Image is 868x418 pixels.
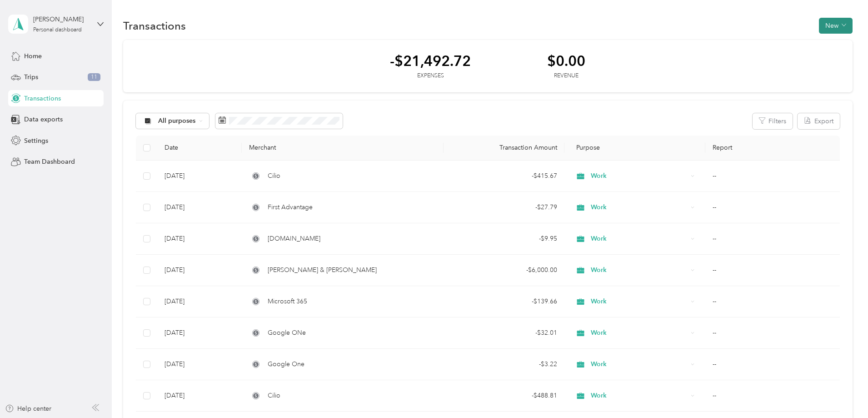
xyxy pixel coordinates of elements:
[705,161,840,192] td: --
[451,202,557,212] div: - $27.79
[157,192,242,223] td: [DATE]
[33,15,90,24] div: [PERSON_NAME]
[705,349,840,380] td: --
[591,265,688,275] span: Work
[24,94,61,103] span: Transactions
[157,380,242,412] td: [DATE]
[451,359,557,369] div: - $3.22
[24,136,48,146] span: Settings
[123,21,186,30] h1: Transactions
[157,349,242,380] td: [DATE]
[157,255,242,286] td: [DATE]
[24,72,38,82] span: Trips
[268,297,307,307] span: Microsoft 365
[591,391,688,401] span: Work
[705,255,840,286] td: --
[451,297,557,307] div: - $139.66
[451,234,557,244] div: - $9.95
[798,113,840,129] button: Export
[591,202,688,212] span: Work
[451,391,557,401] div: - $488.81
[390,72,471,80] div: Expenses
[33,27,82,33] div: Personal dashboard
[817,367,868,418] iframe: Everlance-gr Chat Button Frame
[157,161,242,192] td: [DATE]
[268,328,306,338] span: Google ONe
[268,359,304,369] span: Google One
[705,136,840,161] th: Report
[705,380,840,412] td: --
[268,391,280,401] span: Cilio
[591,359,688,369] span: Work
[572,144,600,151] span: Purpose
[158,118,196,124] span: All purposes
[591,171,688,181] span: Work
[268,202,313,212] span: First Advantage
[547,53,585,69] div: $0.00
[157,136,242,161] th: Date
[591,297,688,307] span: Work
[268,234,320,244] span: [DOMAIN_NAME]
[444,136,564,161] th: Transaction Amount
[451,328,557,338] div: - $32.01
[268,265,377,275] span: [PERSON_NAME] & [PERSON_NAME]
[705,286,840,317] td: --
[753,113,793,129] button: Filters
[5,404,51,413] button: Help center
[242,136,443,161] th: Merchant
[451,171,557,181] div: - $415.67
[157,223,242,255] td: [DATE]
[157,317,242,349] td: [DATE]
[390,53,471,69] div: -$21,492.72
[547,72,585,80] div: Revenue
[819,18,853,34] button: New
[451,265,557,275] div: - $6,000.00
[591,328,688,338] span: Work
[24,157,75,166] span: Team Dashboard
[88,73,100,81] span: 11
[705,192,840,223] td: --
[24,51,42,61] span: Home
[705,223,840,255] td: --
[705,317,840,349] td: --
[24,115,63,124] span: Data exports
[591,234,688,244] span: Work
[157,286,242,317] td: [DATE]
[268,171,280,181] span: Cilio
